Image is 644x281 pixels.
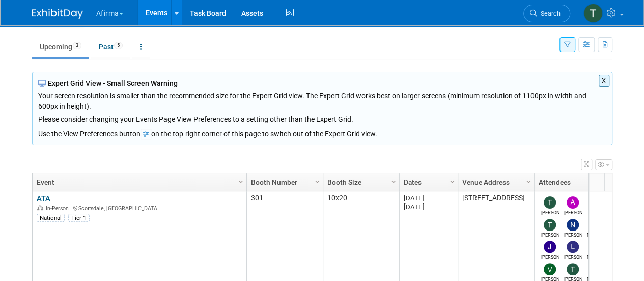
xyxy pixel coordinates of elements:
[251,173,316,191] a: Booth Number
[567,263,579,275] img: Taylor Cavazos
[599,75,609,87] button: X
[46,205,72,212] span: In-Person
[448,177,456,186] span: Column Settings
[68,214,90,222] div: Tier 1
[404,202,453,211] div: [DATE]
[587,231,605,239] div: Emma Mitchell
[73,42,81,49] span: 3
[388,173,399,189] a: Column Settings
[446,173,458,189] a: Column Settings
[564,253,582,261] div: Laura Kirkpatrick
[37,194,50,203] a: ATA
[38,78,606,88] div: Expert Grid View - Small Screen Warning
[91,37,130,57] a: Past5
[389,177,398,186] span: Column Settings
[539,173,629,191] a: Attendees
[462,173,527,191] a: Venue Address
[425,194,427,202] span: -
[544,241,556,253] img: Jacob Actkinson
[541,231,559,239] div: Tim Amos
[541,209,559,216] div: Taylor Sebesta
[404,173,451,191] a: Dates
[37,205,43,210] img: In-Person Event
[541,253,559,261] div: Jacob Actkinson
[313,177,321,186] span: Column Settings
[327,173,393,191] a: Booth Size
[537,10,561,17] span: Search
[587,253,605,261] div: Brent Vetter
[523,5,570,22] a: Search
[404,194,453,202] div: [DATE]
[38,111,606,124] div: Please consider changing your Events Page View Preferences to a setting other than the Expert Grid.
[523,173,534,189] a: Column Settings
[37,214,65,222] div: National
[37,203,242,212] div: Scottsdale, [GEOGRAPHIC_DATA]
[524,177,533,186] span: Column Settings
[37,173,240,191] a: Event
[564,231,582,239] div: Nancy Hui
[32,37,89,57] a: Upcoming3
[114,42,123,49] span: 5
[567,196,579,209] img: Amy Emerson
[237,177,245,186] span: Column Settings
[38,124,606,139] div: Use the View Preferences button on the top-right corner of this page to switch out of the Expert ...
[38,88,606,124] div: Your screen resolution is smaller than the recommended size for the Expert Grid view. The Expert ...
[587,209,605,216] div: Atanas Kaykov
[544,263,556,275] img: Vanessa Weber
[312,173,323,189] a: Column Settings
[544,219,556,231] img: Tim Amos
[567,241,579,253] img: Laura Kirkpatrick
[583,4,603,23] img: Taylor Sebesta
[564,209,582,216] div: Amy Emerson
[567,219,579,231] img: Nancy Hui
[32,9,83,19] img: ExhibitDay
[235,173,246,189] a: Column Settings
[544,196,556,209] img: Taylor Sebesta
